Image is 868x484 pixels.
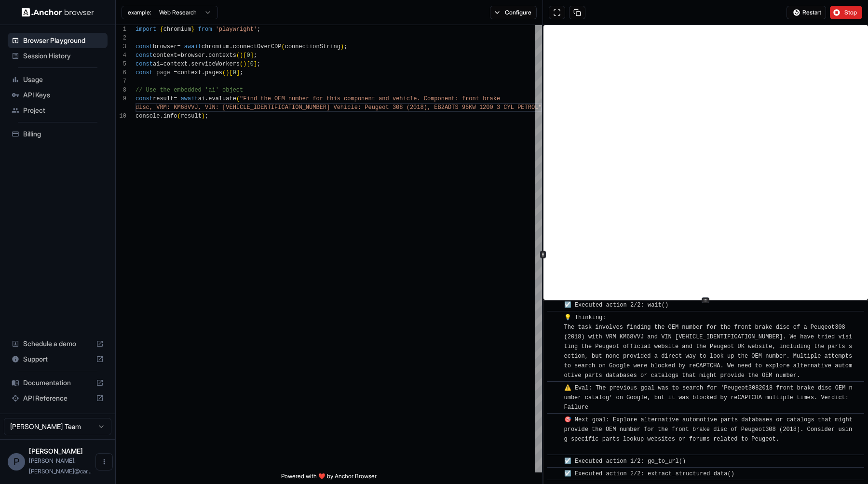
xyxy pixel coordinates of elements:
span: [ [246,61,250,67]
span: Session History [23,51,104,61]
span: context [153,52,177,59]
span: . [160,113,163,120]
div: 6 [116,68,126,77]
span: await [184,43,202,50]
span: Usage [23,75,104,84]
span: ] [254,61,257,67]
span: // Use the embedded 'ai' object [136,87,243,94]
div: Documentation [8,375,108,390]
span: contexts [208,52,236,59]
button: Configure [490,6,537,19]
span: . [188,61,191,67]
span: = [160,61,163,67]
span: page [156,69,170,76]
div: 5 [116,60,126,68]
span: ) [243,61,246,67]
div: Support [8,351,108,367]
span: . [229,43,232,50]
span: . [205,95,208,102]
span: ; [344,43,347,50]
span: example: [128,9,151,16]
span: ​ [552,415,557,425]
button: Open menu [95,453,113,471]
span: Schedule a demo [23,339,92,349]
span: ( [222,69,226,76]
span: Restart [802,9,821,16]
span: const [136,43,153,50]
span: serviceWorkers [191,61,240,67]
span: ] [250,52,254,59]
button: Stop [830,6,862,19]
div: Browser Playground [8,33,108,48]
span: Browser Playground [23,36,104,45]
span: = [174,95,177,102]
span: ⚠️ Eval: The previous goal was to search for 'Peugeot3082018 front brake disc OEM number catalog'... [564,385,853,411]
span: ; [254,52,257,59]
span: const [136,52,153,59]
span: pete.roome@carpata.com [29,457,92,475]
span: result [181,113,202,120]
span: ( [282,43,285,50]
span: browser [153,43,177,50]
div: Usage [8,72,108,87]
span: 🎯 Next goal: Explore alternative automotive parts databases or catalogs that might provide the OE... [564,417,856,452]
span: . [205,52,208,59]
span: ; [240,69,243,76]
span: OL" [531,104,542,111]
span: ) [226,69,229,76]
span: ( [236,52,240,59]
div: 9 [116,94,126,103]
span: ​ [552,300,557,310]
div: Schedule a demo [8,336,108,351]
div: 3 [116,42,126,51]
span: 0 [250,61,254,67]
span: ] [236,69,240,76]
button: Restart [787,6,826,19]
span: result [153,95,174,102]
span: : Peugeot 308 (2018), EB2ADTS 96KW 1200 3 CYL PETR [358,104,531,111]
span: evaluate [208,95,236,102]
div: 1 [116,25,126,34]
span: ; [257,26,260,33]
span: Peter Roome [29,447,83,455]
span: ai [153,61,160,67]
span: from [198,26,212,33]
span: ; [257,61,260,67]
span: ( [240,61,243,67]
span: 'playwright' [216,26,257,33]
div: API Keys [8,87,108,103]
button: Open in full screen [549,6,565,19]
div: Project [8,103,108,118]
span: ( [236,95,240,102]
span: connectOverCDP [233,43,282,50]
span: = [174,69,177,76]
span: 0 [233,69,236,76]
span: Project [23,106,104,115]
span: pages [205,69,222,76]
span: 💡 Thinking: The task involves finding the OEM number for the front brake disc of a Peugeot308 (20... [564,314,856,379]
span: ​ [552,313,557,323]
span: ☑️ Executed action 2/2: extract_structured_data() [564,471,734,477]
div: Session History [8,48,108,64]
span: = [177,52,180,59]
span: browser [181,52,205,59]
span: ​ [552,469,557,479]
span: chromium [202,43,230,50]
span: [ [243,52,246,59]
button: Copy session ID [569,6,585,19]
span: ☑️ Executed action 1/2: go_to_url() [564,458,686,465]
span: Billing [23,129,104,139]
div: 10 [116,112,126,121]
span: info [163,113,177,120]
div: 7 [116,77,126,86]
span: e. Component: front brake [413,95,500,102]
span: context [177,69,201,76]
span: ( [177,113,180,120]
img: Anchor Logo [22,8,94,17]
div: 4 [116,51,126,60]
span: 0 [246,52,250,59]
span: ☑️ Executed action 2/2: wait() [564,302,669,309]
span: ai [198,95,205,102]
span: [ [229,69,232,76]
div: P [8,453,25,471]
